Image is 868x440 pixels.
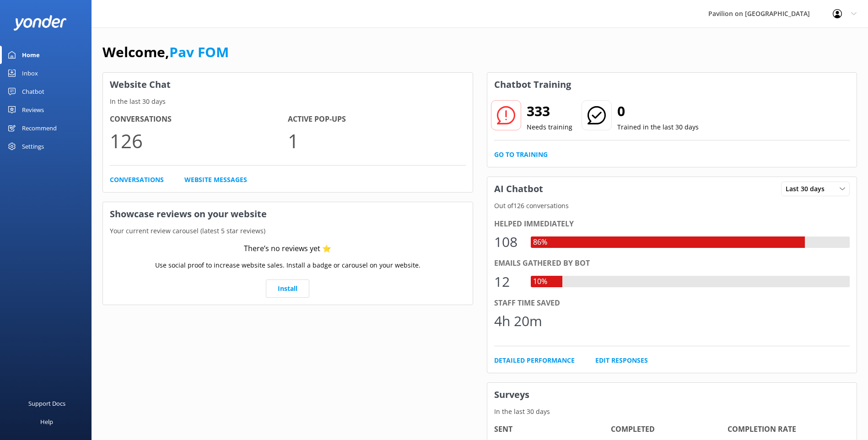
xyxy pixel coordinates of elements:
[527,100,572,122] h2: 333
[40,413,53,431] div: Help
[617,122,699,132] p: Trained in the last 30 days
[494,355,575,365] a: Detailed Performance
[102,41,229,63] h1: Welcome,
[184,175,247,185] a: Website Messages
[266,279,309,298] a: Install
[487,177,550,201] h3: AI Chatbot
[22,46,40,64] div: Home
[595,355,648,365] a: Edit Responses
[487,73,578,97] h3: Chatbot Training
[494,424,611,435] h4: Sent
[527,122,572,132] p: Needs training
[103,97,473,107] p: In the last 30 days
[494,310,542,332] div: 4h 20m
[487,383,857,407] h3: Surveys
[494,297,850,309] div: Staff time saved
[22,101,44,119] div: Reviews
[611,424,728,435] h4: Completed
[288,125,466,156] p: 1
[28,394,65,413] div: Support Docs
[786,184,830,194] span: Last 30 days
[494,271,522,293] div: 12
[169,43,229,61] a: Pav FOM
[728,424,844,435] h4: Completion Rate
[103,202,473,226] h3: Showcase reviews on your website
[487,407,857,417] p: In the last 30 days
[494,218,850,230] div: Helped immediately
[617,100,699,122] h2: 0
[487,201,857,211] p: Out of 126 conversations
[22,64,38,82] div: Inbox
[494,150,548,160] a: Go to Training
[110,125,288,156] p: 126
[288,113,466,125] h4: Active Pop-ups
[22,82,44,101] div: Chatbot
[22,119,57,137] div: Recommend
[244,243,331,255] div: There’s no reviews yet ⭐
[110,175,164,185] a: Conversations
[110,113,288,125] h4: Conversations
[494,231,522,253] div: 108
[14,15,66,30] img: yonder-white-logo.png
[494,258,850,269] div: Emails gathered by bot
[531,276,550,288] div: 10%
[22,137,44,156] div: Settings
[103,226,473,236] p: Your current review carousel (latest 5 star reviews)
[155,260,421,270] p: Use social proof to increase website sales. Install a badge or carousel on your website.
[103,73,473,97] h3: Website Chat
[531,236,550,248] div: 86%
